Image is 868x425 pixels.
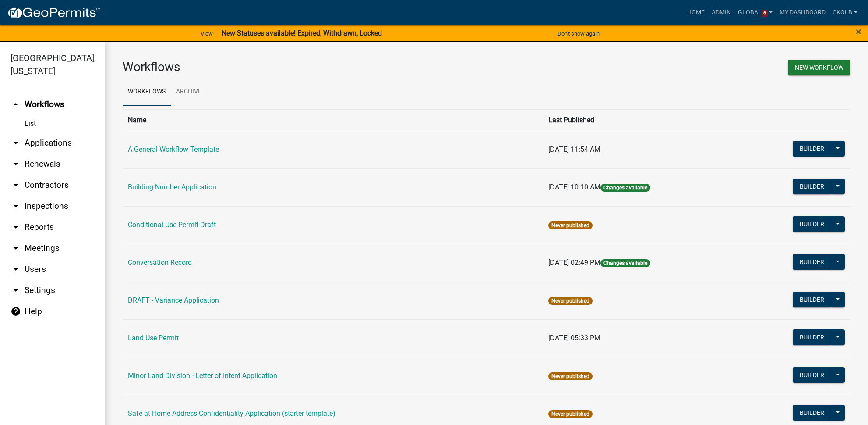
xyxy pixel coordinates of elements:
span: [DATE] 10:10 AM [548,183,600,191]
th: Last Published [543,109,740,131]
i: arrow_drop_down [11,222,21,232]
span: Changes available [600,184,650,192]
span: Never published [548,410,593,418]
a: Conversation Record [128,258,192,267]
a: A General Workflow Template [128,145,219,154]
a: My Dashboard [776,4,829,21]
a: View [197,26,216,41]
a: Archive [171,78,207,106]
i: arrow_drop_down [11,243,21,254]
i: arrow_drop_up [11,99,21,110]
span: [DATE] 11:54 AM [548,145,600,154]
a: Safe at Home Address Confidentiality Application (starter template) [128,409,335,418]
a: Minor Land Division - Letter of Intent Application [128,371,277,380]
a: DRAFT - Variance Application [128,296,219,304]
strong: New Statuses available! Expired, Withdrawn, Locked [222,29,382,37]
span: [DATE] 05:33 PM [548,334,600,342]
a: Land Use Permit [128,334,179,342]
i: arrow_drop_down [11,138,21,148]
button: Builder [793,292,831,307]
a: Conditional Use Permit Draft [128,221,216,229]
button: Builder [793,367,831,383]
i: arrow_drop_down [11,180,21,190]
button: New Workflow [788,60,850,75]
a: ckolb [829,4,861,21]
span: Never published [548,221,593,229]
a: Building Number Application [128,183,216,191]
button: Builder [793,329,831,345]
span: 6 [762,10,768,17]
i: arrow_drop_down [11,285,21,296]
span: Never published [548,372,593,380]
button: Builder [793,254,831,270]
span: × [856,25,861,38]
i: help [11,306,21,317]
button: Builder [793,141,831,157]
button: Don't show again [554,26,603,41]
button: Builder [793,405,831,421]
i: arrow_drop_down [11,159,21,169]
span: [DATE] 02:49 PM [548,258,600,267]
a: Workflows [123,78,171,106]
h3: Workflows [123,60,480,75]
span: Never published [548,297,593,305]
a: Admin [708,4,734,21]
th: Name [123,109,543,131]
button: Close [856,26,861,37]
a: Global6 [734,4,776,21]
i: arrow_drop_down [11,264,21,275]
button: Builder [793,216,831,232]
a: Home [684,4,708,21]
span: Changes available [600,259,650,267]
button: Builder [793,179,831,194]
i: arrow_drop_down [11,201,21,211]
